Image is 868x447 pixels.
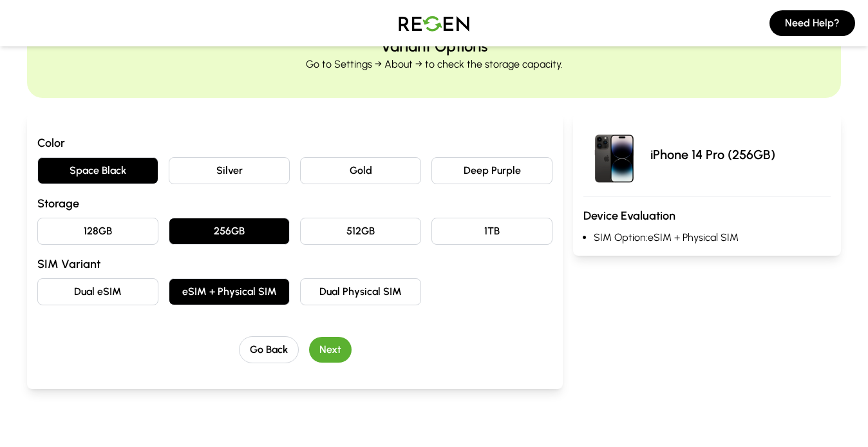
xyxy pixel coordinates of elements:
button: Need Help? [769,10,855,36]
button: Go Back [239,336,299,363]
p: Go to Settings → About → to check the storage capacity. [306,57,563,72]
li: SIM Option: eSIM + Physical SIM [594,230,831,245]
h2: Variant Options [381,36,487,57]
h3: SIM Variant [37,255,552,273]
button: Next [309,337,352,363]
button: Gold [300,157,421,184]
img: Logo [389,5,479,41]
h3: Device Evaluation [583,207,831,225]
img: iPhone 14 Pro [583,124,645,185]
p: iPhone 14 Pro (256GB) [650,146,775,164]
button: 128GB [37,218,158,245]
button: Dual Physical SIM [300,278,421,305]
button: Space Black [37,157,158,184]
h3: Storage [37,195,552,213]
button: 256GB [169,218,290,245]
button: Silver [169,157,290,184]
button: 512GB [300,218,421,245]
button: Dual eSIM [37,278,158,305]
button: eSIM + Physical SIM [169,278,290,305]
button: 1TB [431,218,552,245]
button: Deep Purple [431,157,552,184]
h3: Color [37,134,552,152]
